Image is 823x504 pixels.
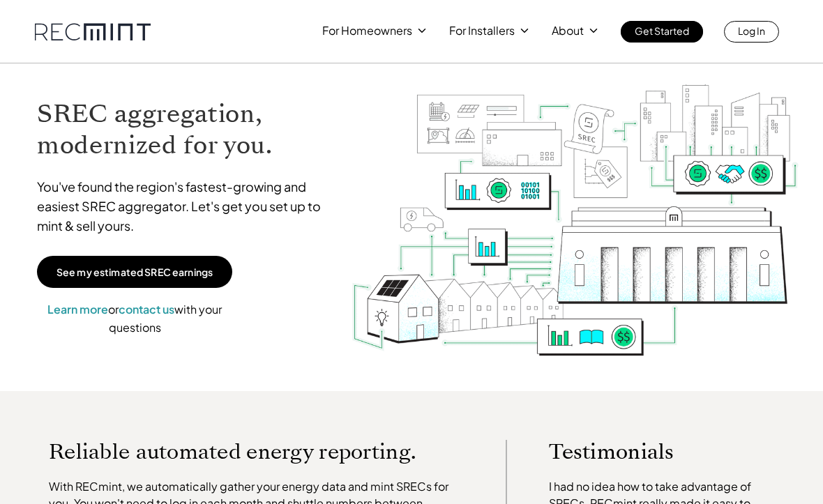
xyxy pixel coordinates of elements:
a: contact us [119,302,174,316]
p: You've found the region's fastest-growing and easiest SREC aggregator. Let's get you set up to mi... [37,177,337,236]
p: For Homeowners [322,21,412,40]
a: Learn more [47,302,108,316]
p: or with your questions [37,300,232,336]
p: Log In [738,21,765,40]
h1: SREC aggregation, modernized for you. [37,98,337,161]
p: About [552,21,584,40]
a: See my estimated SREC earnings [37,256,232,288]
img: RECmint value cycle [351,43,800,404]
p: Testimonials [549,440,757,464]
p: For Installers [449,21,515,40]
p: See my estimated SREC earnings [56,266,213,278]
p: Get Started [635,21,689,40]
a: Log In [724,21,779,43]
a: Get Started [621,21,703,43]
p: Reliable automated energy reporting. [49,440,464,464]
